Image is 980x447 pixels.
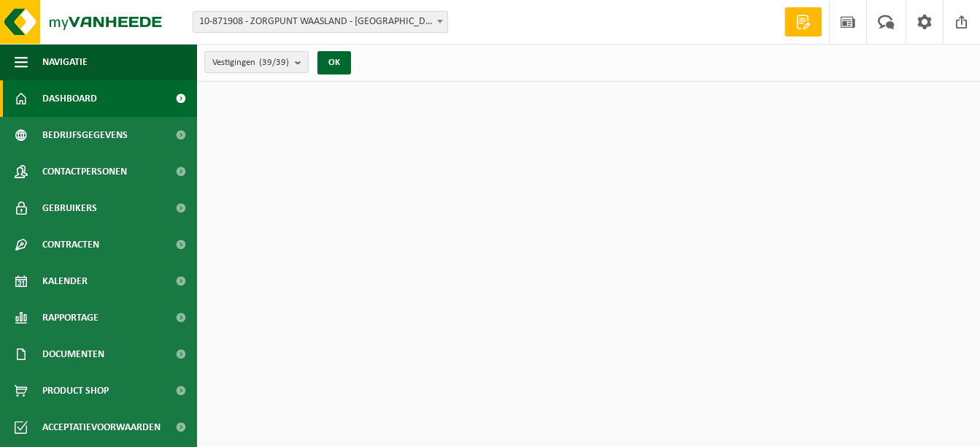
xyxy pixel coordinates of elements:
[42,44,88,80] span: Navigatie
[42,190,97,226] span: Gebruikers
[42,409,161,446] span: Acceptatievoorwaarden
[42,117,128,153] span: Bedrijfsgegevens
[317,51,351,74] button: OK
[42,263,88,299] span: Kalender
[42,153,127,190] span: Contactpersonen
[42,226,99,263] span: Contracten
[204,51,309,73] button: Vestigingen(39/39)
[259,58,289,67] count: (39/39)
[212,52,289,74] span: Vestigingen
[42,336,104,372] span: Documenten
[42,80,97,117] span: Dashboard
[42,299,99,336] span: Rapportage
[193,11,448,33] span: 10-871908 - ZORGPUNT WAASLAND - BEVEREN-WAAS
[193,12,447,32] span: 10-871908 - ZORGPUNT WAASLAND - BEVEREN-WAAS
[42,372,109,409] span: Product Shop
